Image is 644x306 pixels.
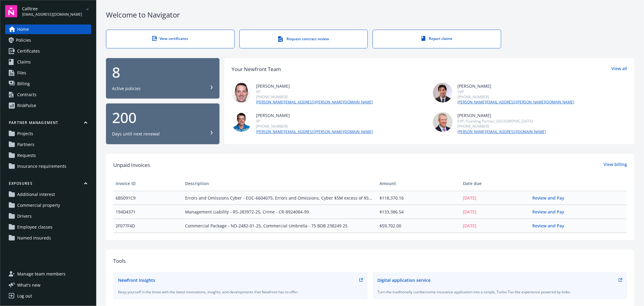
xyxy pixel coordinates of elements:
div: Log out [17,291,32,301]
button: What's new [5,282,50,288]
span: Home [17,24,29,34]
div: [PHONE_NUMBER] [256,124,373,129]
button: 8Active policies [106,58,219,99]
a: View all [611,65,627,73]
td: 2F077F4D [113,219,183,233]
div: Days until next renewal [112,131,160,137]
img: navigator-logo.svg [5,5,17,17]
a: Requests [5,151,91,160]
span: Management Liability - RS-283972-25, Crime - CR-8924084-99 [185,209,375,215]
div: Newfront Insights [118,277,155,283]
div: Keep yourself in the know with the latest innovations, insights, and developments that Newfront h... [118,289,363,295]
div: 8 [112,65,213,80]
th: Amount [377,176,460,191]
div: VP [256,119,373,124]
a: Manage team members [5,269,91,279]
div: Your Newfront Team [232,65,281,73]
a: Projects [5,129,91,138]
td: [DATE] [460,219,530,233]
a: Employee classes [5,222,91,232]
a: Partners [5,140,91,149]
a: Claims [5,57,91,67]
div: EVP, Founding Partner, [GEOGRAPHIC_DATA] [457,119,546,124]
div: VP [256,89,373,94]
a: [PERSON_NAME][EMAIL_ADDRESS][DOMAIN_NAME] [457,129,546,135]
a: [PERSON_NAME][EMAIL_ADDRESS][PERSON_NAME][DOMAIN_NAME] [457,99,574,105]
div: Request contract review [252,36,356,42]
div: [PHONE_NUMBER] [457,124,546,129]
a: Drivers [5,211,91,221]
a: View billing [604,161,627,169]
td: $133,386.54 [377,205,460,219]
a: Commercial property [5,200,91,210]
span: [EMAIL_ADDRESS][DOMAIN_NAME] [22,12,82,17]
td: $59,702.00 [377,219,460,233]
a: Request contract review [239,30,368,48]
button: Exposures [5,181,91,188]
a: [PERSON_NAME][EMAIL_ADDRESS][PERSON_NAME][DOMAIN_NAME] [256,129,373,135]
button: 200Days until next renewal [106,103,219,144]
span: Commercial property [17,200,60,210]
div: Welcome to Navigator [106,10,634,20]
a: arrowDropDown [84,5,91,13]
div: Active policies [112,86,141,92]
a: Review and Pay [532,223,569,229]
a: [PERSON_NAME][EMAIL_ADDRESS][PERSON_NAME][DOMAIN_NAME] [256,99,373,105]
span: Certificates [17,46,40,56]
th: Date due [460,176,530,191]
img: photo [433,83,453,103]
div: Turn the traditionally cumbersome insurance application into a simple, Turbo-Tax like experience ... [377,289,622,295]
span: Manage team members [17,269,66,279]
a: Named insureds [5,233,91,243]
div: [PERSON_NAME] [256,112,373,119]
div: Contracts [17,90,37,99]
a: View certificates [106,30,235,48]
button: Calltree[EMAIL_ADDRESS][DOMAIN_NAME]arrowDropDown [22,5,91,17]
a: Files [5,68,91,78]
span: Employee classes [17,222,53,232]
span: Billing [17,79,30,89]
div: RiskPulse [17,101,36,110]
span: Requests [17,151,36,160]
span: What ' s new [17,282,40,288]
td: [DATE] [460,205,530,219]
span: Calltree [22,5,82,12]
a: Report claims [373,30,501,48]
span: Insurance requirements [17,161,66,171]
div: Digital application service [377,277,431,283]
button: Partner management [5,120,91,128]
a: Additional interest [5,190,91,199]
img: photo [433,112,453,132]
div: Report claims [385,36,489,41]
span: Drivers [17,211,32,221]
div: [PHONE_NUMBER] [457,94,574,99]
a: Review and Pay [532,209,569,215]
td: 194D4371 [113,205,183,219]
span: Files [17,68,26,78]
div: [PHONE_NUMBER] [256,94,373,99]
div: [PERSON_NAME] [457,83,574,89]
div: Tools [113,257,627,265]
span: Policies [16,35,31,45]
span: Projects [17,129,33,138]
span: Errors and Omissions Cyber - EOC-6604075, Errors and Omissions, Cyber $5M excess of $5M - XS - XS... [185,195,375,201]
th: Invoice ID [113,176,183,191]
th: Description [183,176,377,191]
span: Partners [17,140,34,149]
a: Certificates [5,46,91,56]
span: Unpaid Invoices [113,161,150,169]
div: [PERSON_NAME] [256,83,373,89]
a: Review and Pay [532,195,569,201]
span: Named insureds [17,233,51,243]
td: $118,370.16 [377,191,460,205]
a: Billing [5,79,91,89]
div: SVP [457,89,574,94]
a: Insurance requirements [5,161,91,171]
a: Policies [5,35,91,45]
td: 6B5091C9 [113,191,183,205]
img: photo [232,83,251,103]
div: View certificates [118,36,222,41]
a: Contracts [5,90,91,99]
div: 200 [112,110,213,125]
a: Home [5,24,91,34]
